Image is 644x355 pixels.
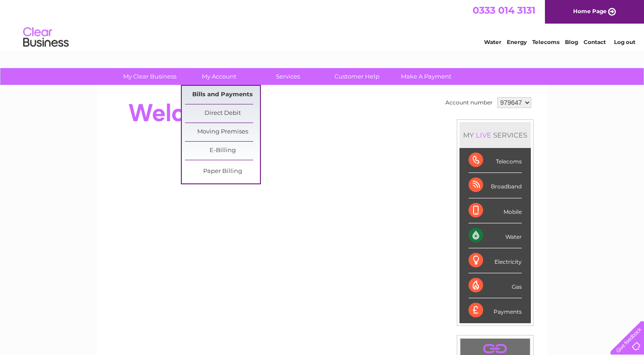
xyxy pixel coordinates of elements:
[185,86,260,104] a: Bills and Payments
[112,68,187,85] a: My Clear Business
[469,248,522,273] div: Electricity
[185,104,260,123] a: Direct Debit
[185,163,260,181] a: Paper Billing
[23,24,69,51] img: logo.png
[473,5,535,16] a: 0333 014 3131
[584,39,606,45] a: Contact
[185,123,260,141] a: Moving Premises
[565,39,578,45] a: Blog
[320,68,394,85] a: Customer Help
[469,148,522,173] div: Telecoms
[185,142,260,160] a: E-Billing
[469,223,522,248] div: Water
[469,173,522,198] div: Broadband
[181,68,256,85] a: My Account
[443,95,495,110] td: Account number
[614,39,635,45] a: Log out
[507,39,527,45] a: Energy
[469,273,522,298] div: Gas
[389,68,464,85] a: Make A Payment
[532,39,559,45] a: Telecoms
[469,298,522,323] div: Payments
[474,131,493,139] div: LIVE
[108,5,537,44] div: Clear Business is a trading name of Verastar Limited (registered in [GEOGRAPHIC_DATA] No. 3667643...
[250,68,325,85] a: Services
[484,39,501,45] a: Water
[469,198,522,223] div: Mobile
[459,122,531,148] div: MY SERVICES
